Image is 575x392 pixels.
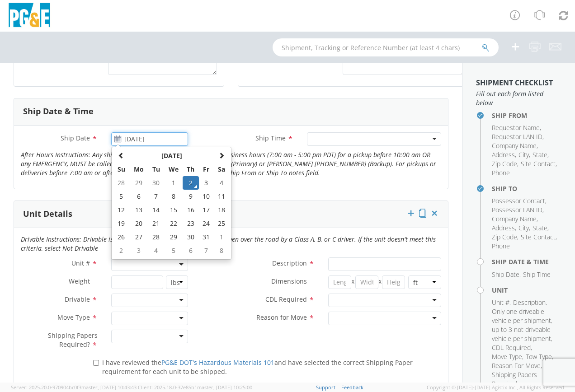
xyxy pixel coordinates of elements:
[518,150,529,159] span: City
[492,168,510,177] span: Phone
[521,233,556,241] span: Site Contact
[214,244,229,257] td: 8
[492,215,538,224] li: ,
[382,275,405,289] input: Height
[113,203,129,217] td: 12
[492,132,542,141] span: Requestor LAN ID
[255,134,286,142] span: Ship Time
[164,203,183,217] td: 15
[199,190,214,203] td: 10
[492,287,561,294] h4: Unit
[214,230,229,244] td: 1
[129,190,148,203] td: 6
[526,352,553,361] li: ,
[492,215,537,223] span: Company Name
[492,343,531,352] span: CDL Required
[492,150,515,159] span: Address
[129,244,148,257] td: 3
[71,259,90,267] span: Unit #
[214,163,229,176] th: Sa
[492,233,518,242] li: ,
[148,230,164,244] td: 28
[65,295,90,303] span: Drivable
[492,370,537,388] span: Shipping Papers Required
[492,205,544,215] li: ,
[118,152,124,159] span: Previous Month
[113,163,129,176] th: Su
[492,141,537,150] span: Company Name
[183,190,198,203] td: 9
[513,298,547,307] li: ,
[61,134,90,142] span: Ship Date
[492,123,541,132] li: ,
[256,313,307,322] span: Reason for Move
[492,307,552,343] span: Only one driveable vehicle per shipment, up to 3 not driveable vehicle per shipment
[523,270,551,279] span: Ship Time
[129,203,148,217] td: 13
[271,277,307,285] span: Dimensions
[492,159,517,168] span: Zip Code
[492,123,540,132] span: Requestor Name
[183,230,198,244] td: 30
[492,159,518,168] li: ,
[183,244,198,257] td: 6
[513,298,546,307] span: Description
[273,38,499,56] input: Shipment, Tracking or Reference Number (at least 4 chars)
[148,203,164,217] td: 14
[214,190,229,203] td: 11
[199,163,214,176] th: Fr
[492,196,547,205] li: ,
[113,176,129,190] td: 28
[23,107,94,116] h3: Ship Date & Time
[69,277,90,285] span: Weight
[355,275,378,289] input: Width
[492,185,561,192] h4: Ship To
[148,190,164,203] td: 7
[533,224,547,232] span: State
[492,196,545,205] span: Possessor Contact
[199,176,214,190] td: 3
[102,358,413,376] span: I have reviewed the and have selected the correct Shipping Paper requirement for each unit to be ...
[492,242,510,250] span: Phone
[492,270,521,279] li: ,
[183,163,198,176] th: Th
[148,217,164,230] td: 21
[492,270,519,279] span: Ship Date
[492,132,544,141] li: ,
[492,352,523,361] li: ,
[518,150,530,159] li: ,
[341,384,363,391] a: Feedback
[492,233,517,241] span: Zip Code
[214,217,229,230] td: 25
[113,190,129,203] td: 5
[57,313,90,322] span: Move Type
[21,150,436,177] i: After Hours Instructions: Any shipment request submitted after normal business hours (7:00 am - 5...
[164,176,183,190] td: 1
[183,176,198,190] td: 2
[11,384,137,391] span: Server: 2025.20.0-970904bc0f3
[199,203,214,217] td: 17
[23,210,72,219] h3: Unit Details
[492,258,561,265] h4: Ship Date & Time
[138,384,252,391] span: Client: 2025.18.0-37e85b1
[129,217,148,230] td: 20
[526,352,552,361] span: Tow Type
[492,150,516,159] li: ,
[199,244,214,257] td: 7
[164,217,183,230] td: 22
[492,343,532,352] li: ,
[199,217,214,230] td: 24
[113,217,129,230] td: 19
[492,224,515,232] span: Address
[148,244,164,257] td: 4
[129,230,148,244] td: 27
[218,152,225,159] span: Next Month
[164,244,183,257] td: 5
[521,159,556,168] span: Site Contact
[214,203,229,217] td: 18
[113,244,129,257] td: 2
[7,3,52,29] img: pge-logo-06675f144f4cfa6a6814.png
[518,224,529,232] span: City
[113,230,129,244] td: 26
[197,384,252,391] span: master, [DATE] 10:25:00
